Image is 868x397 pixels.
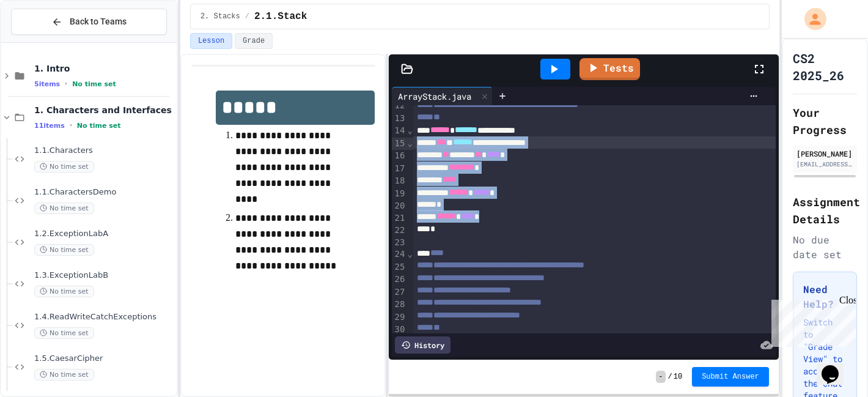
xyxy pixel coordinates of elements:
div: 18 [392,175,407,187]
span: / [245,12,249,21]
div: 28 [392,299,407,311]
span: No time set [34,327,94,339]
div: 29 [392,311,407,324]
span: 1. Intro [34,63,174,74]
span: 2.1.Stack [254,9,307,24]
span: Fold line [406,249,413,259]
h2: Assignment Details [793,193,857,228]
span: • [70,121,72,130]
div: [EMAIL_ADDRESS][DOMAIN_NAME] [796,160,853,169]
span: 1.4.ReadWriteCatchExceptions [34,312,174,322]
div: ArrayStack.java [392,90,477,103]
div: 23 [392,237,407,249]
span: • [65,79,67,89]
div: History [395,336,451,354]
div: My Account [792,5,829,33]
span: 1.3.ExceptionLabB [34,270,174,281]
div: No due date set [793,232,857,262]
div: ArrayStack.java [392,87,493,105]
div: 17 [392,163,407,175]
span: - [656,371,665,383]
span: Back to Teams [70,15,127,28]
div: 16 [392,150,407,162]
span: 11 items [34,122,65,130]
div: 12 [392,100,407,112]
span: Fold line [406,125,413,135]
span: 5 items [34,80,60,88]
span: 1.1.Characters [34,146,174,156]
div: 15 [392,138,407,150]
span: 1.5.CaesarCipher [34,354,174,364]
button: Back to Teams [11,9,167,35]
span: No time set [34,202,94,214]
iframe: chat widget [817,348,856,385]
div: 27 [392,286,407,299]
div: 19 [392,188,407,200]
iframe: chat widget [767,295,856,347]
span: 2. Stacks [200,12,240,21]
div: 20 [392,200,407,212]
span: No time set [34,369,94,380]
span: 1.2.ExceptionLabA [34,229,174,239]
span: No time set [34,244,94,256]
div: Chat with us now!Close [5,5,84,78]
button: Lesson [190,33,232,49]
div: [PERSON_NAME] [796,148,853,159]
span: No time set [34,286,94,297]
span: No time set [34,161,94,173]
span: / [668,372,672,382]
div: 13 [392,113,407,125]
div: 26 [392,273,407,286]
div: 22 [392,224,407,237]
h2: Your Progress [793,104,857,138]
button: Submit Answer [692,367,769,387]
button: Grade [235,33,273,49]
span: 10 [674,372,682,382]
span: 1. Characters and Interfaces [34,105,174,116]
div: 24 [392,248,407,261]
div: 25 [392,261,407,273]
a: Tests [579,58,640,80]
span: 1.1.CharactersDemo [34,187,174,198]
span: Submit Answer [702,372,759,382]
span: No time set [77,122,121,130]
h1: CS2 2025_26 [793,50,857,84]
div: 14 [392,125,407,137]
div: 21 [392,212,407,224]
span: No time set [72,80,116,88]
div: 30 [392,324,407,336]
h3: Need Help? [803,282,847,311]
span: Fold line [406,138,413,148]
